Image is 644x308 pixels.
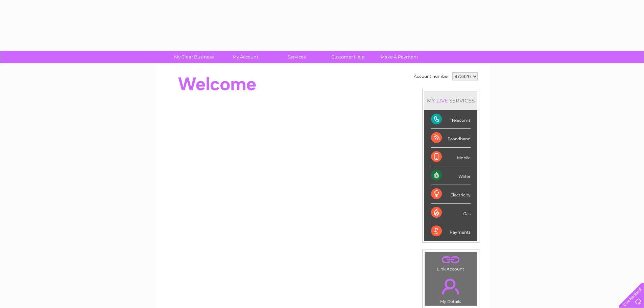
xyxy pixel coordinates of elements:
[425,273,477,306] td: My Details
[431,110,471,129] div: Telecoms
[427,275,475,298] a: .
[166,51,222,63] a: My Clear Business
[320,51,376,63] a: Customer Help
[431,204,471,222] div: Gas
[425,252,477,273] td: Link Account
[431,148,471,166] div: Mobile
[269,51,325,63] a: Services
[412,71,451,82] td: Account number
[217,51,273,63] a: My Account
[431,222,471,240] div: Payments
[427,254,475,266] a: .
[424,91,477,110] div: MY SERVICES
[431,129,471,147] div: Broadband
[372,51,427,63] a: Make A Payment
[431,185,471,204] div: Electricity
[431,166,471,185] div: Water
[435,97,449,104] div: LIVE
